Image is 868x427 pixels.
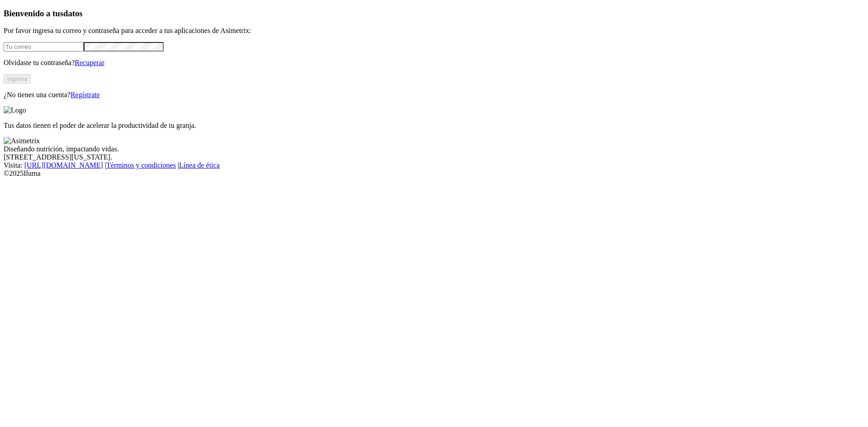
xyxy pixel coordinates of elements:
[179,161,220,169] a: Línea de ética
[75,59,104,66] a: Recuperar
[4,122,864,130] p: Tus datos tienen el poder de acelerar la productividad de tu granja.
[63,9,83,18] span: datos
[4,106,26,114] img: Logo
[106,161,176,169] a: Términos y condiciones
[4,153,864,161] div: [STREET_ADDRESS][US_STATE].
[24,161,103,169] a: [URL][DOMAIN_NAME]
[4,161,864,169] div: Visita : | |
[4,145,864,153] div: Diseñando nutrición, impactando vidas.
[4,9,864,19] h3: Bienvenido a tus
[4,27,864,35] p: Por favor ingresa tu correo y contraseña para acceder a tus aplicaciones de Asimetrix:
[4,169,864,178] div: © 2025 Iluma
[4,42,84,52] input: Tu correo
[4,59,864,67] p: Olvidaste tu contraseña?
[4,91,864,99] p: ¿No tienes una cuenta?
[4,137,40,145] img: Asimetrix
[71,91,100,99] a: Regístrate
[4,74,31,84] button: Ingresa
